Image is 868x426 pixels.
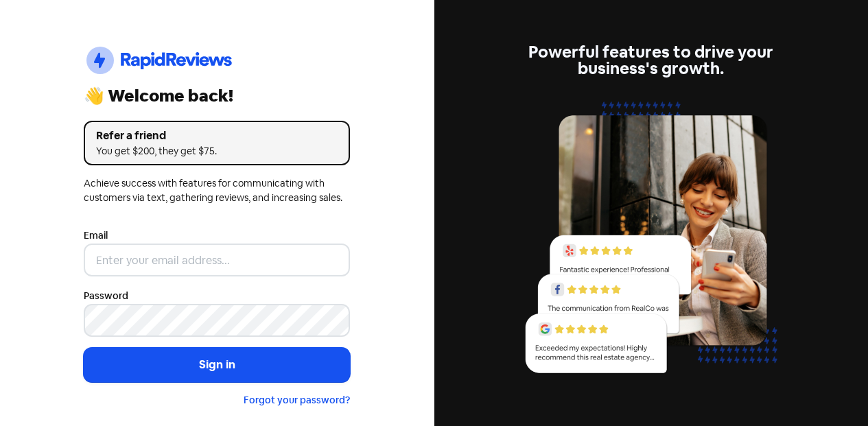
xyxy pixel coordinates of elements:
div: Achieve success with features for communicating with customers via text, gathering reviews, and i... [84,176,350,205]
label: Password [84,289,128,303]
label: Email [84,228,108,243]
a: Forgot your password? [244,394,350,406]
div: Powerful features to drive your business's growth. [518,44,784,77]
div: 👋 Welcome back! [84,88,350,104]
button: Sign in [84,348,350,382]
div: You get $200, they get $75. [96,144,338,158]
div: Refer a friend [96,128,338,144]
img: reviews [518,93,784,389]
input: Enter your email address... [84,244,350,276]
